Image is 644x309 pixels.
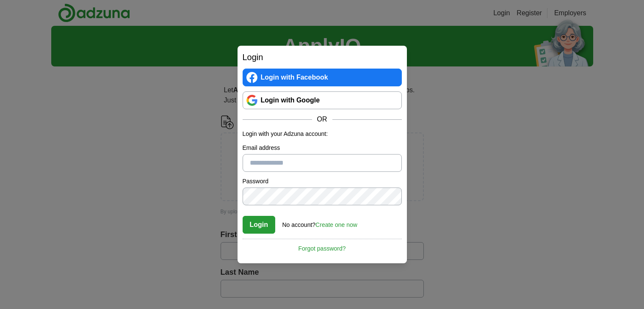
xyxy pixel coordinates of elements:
label: Email address [243,143,402,152]
button: Login [243,216,276,234]
a: Login with Google [243,91,402,109]
div: No account? [282,215,357,229]
p: Login with your Adzuna account: [243,130,402,138]
label: Password [243,177,402,186]
a: Create one now [315,221,357,228]
a: Login with Facebook [243,69,402,86]
h2: Login [243,51,402,63]
span: OR [312,114,332,124]
a: Forgot password? [243,239,402,253]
